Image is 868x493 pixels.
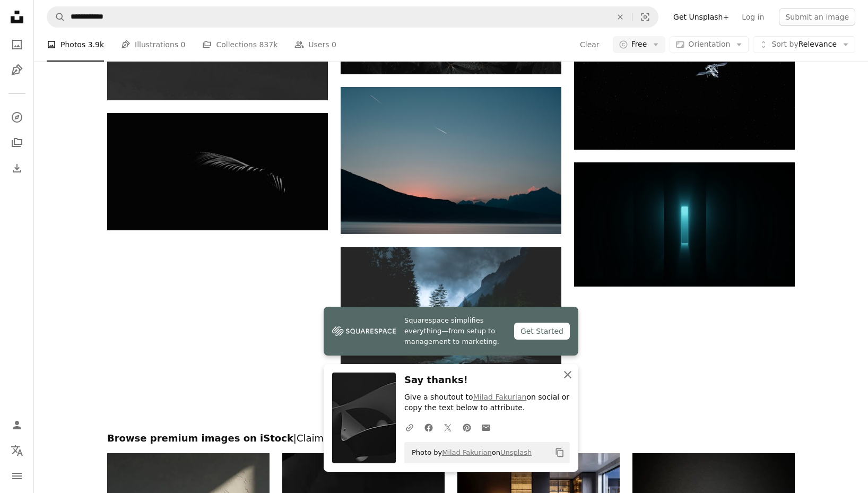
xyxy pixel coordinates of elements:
a: Get Unsplash+ [667,8,735,25]
a: Unsplash [500,448,532,456]
div: Get Started [514,323,570,340]
img: body of water under clear sky [341,87,561,234]
h2: Browse premium images on iStock [107,432,795,445]
img: a dark room with a light at the end [574,162,795,287]
button: Sort byRelevance [753,36,855,53]
button: Language [6,440,28,461]
a: Explore [6,107,28,128]
a: Log in / Sign up [6,414,28,436]
span: 0 [181,39,186,50]
span: Squarespace simplifies everything—from setup to management to marketing. [404,315,506,347]
span: 837k [259,39,277,50]
a: Share on Facebook [419,417,438,438]
a: Share on Twitter [438,417,457,438]
button: Copy to clipboard [551,444,569,462]
a: white and black airplane in the sky [574,71,795,81]
a: Squarespace simplifies everything—from setup to management to marketing.Get Started [324,307,578,356]
span: Orientation [688,40,730,48]
form: Find visuals sitewide [47,6,658,28]
span: Free [631,39,647,50]
button: Menu [6,465,28,487]
a: a dark room with a light at the end [574,219,795,229]
button: Submit an image [779,8,855,25]
a: Collections 837k [202,28,277,62]
button: Clear [609,7,632,27]
a: Milad Fakurian [473,393,527,401]
button: Free [613,36,666,53]
a: Milad Fakurian [442,448,492,456]
a: body of water under clear sky [341,155,561,165]
button: Orientation [670,36,749,53]
img: white and black airplane in the sky [574,3,795,150]
span: Photo by on [406,444,532,461]
span: Relevance [771,39,837,50]
img: file-1747939142011-51e5cc87e3c9 [332,323,396,339]
a: Illustrations [6,59,28,81]
a: Illustrations 0 [121,28,185,62]
button: Clear [579,36,600,53]
button: Visual search [632,7,658,27]
h3: Say thanks! [404,373,570,388]
a: Users 0 [294,28,336,62]
a: a black and white photo of a bird in the dark [107,167,328,176]
span: Sort by [771,40,798,48]
a: Collections [6,132,28,153]
img: flowing river between tall trees [341,247,561,394]
span: 0 [332,39,336,50]
a: Log in [735,8,770,25]
button: Search Unsplash [47,7,65,27]
a: Share on Pinterest [457,417,476,438]
a: Share over email [476,417,496,438]
span: | Claim your discount now [293,433,415,444]
img: a black and white photo of a bird in the dark [107,113,328,230]
p: Give a shoutout to on social or copy the text below to attribute. [404,392,570,413]
a: Download History [6,158,28,179]
a: Photos [6,34,28,55]
a: Home — Unsplash [6,6,28,30]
